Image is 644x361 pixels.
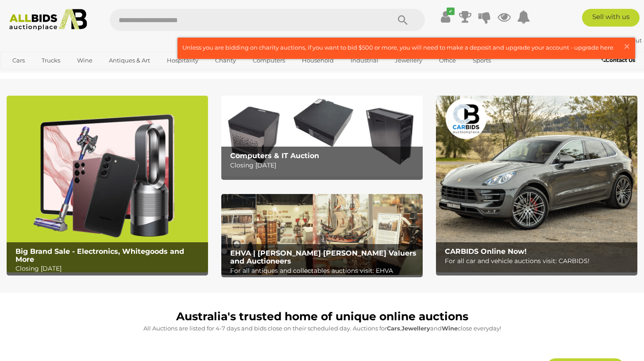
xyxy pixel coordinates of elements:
[578,37,612,44] strong: MACCA22
[7,96,208,272] img: Big Brand Sale - Electronics, Whitegoods and More
[11,311,633,323] h1: Australia's trusted home of unique online auctions
[230,151,319,160] b: Computers & IT Auction
[439,9,452,25] a: ✔
[602,55,637,65] a: Contact Us
[209,53,242,68] a: Charity
[447,8,455,15] i: ✔
[230,265,419,276] p: For all antiques and collectables auctions visit: EHVA
[436,96,637,272] img: CARBIDS Online Now!
[613,37,615,44] span: |
[15,247,184,264] b: Big Brand Sale - Electronics, Whitegoods and More
[221,96,423,176] img: Computers & IT Auction
[230,249,416,265] b: EHVA | [PERSON_NAME] [PERSON_NAME] Valuers and Auctioneers
[247,53,291,68] a: Computers
[387,325,400,332] strong: Cars
[442,325,458,332] strong: Wine
[71,53,98,68] a: Wine
[616,37,642,44] a: Sign Out
[467,53,497,68] a: Sports
[15,263,204,274] p: Closing [DATE]
[36,53,66,68] a: Trucks
[578,37,613,44] a: MACCA22
[7,68,81,82] a: [GEOGRAPHIC_DATA]
[221,194,423,275] a: EHVA | Evans Hastings Valuers and Auctioneers EHVA | [PERSON_NAME] [PERSON_NAME] Valuers and Auct...
[7,53,31,68] a: Cars
[345,53,384,68] a: Industrial
[445,247,527,256] b: CARBIDS Online Now!
[381,9,425,31] button: Search
[7,96,208,272] a: Big Brand Sale - Electronics, Whitegoods and More Big Brand Sale - Electronics, Whitegoods and Mo...
[11,323,633,334] p: All Auctions are listed for 4-7 days and bids close on their scheduled day. Auctions for , and cl...
[401,325,430,332] strong: Jewellery
[389,53,428,68] a: Jewellery
[221,96,423,176] a: Computers & IT Auction Computers & IT Auction Closing [DATE]
[433,53,462,68] a: Office
[623,38,631,55] span: ×
[582,9,640,27] a: Sell with us
[602,57,635,63] b: Contact Us
[103,53,156,68] a: Antiques & Art
[161,53,204,68] a: Hospitality
[296,53,339,68] a: Household
[436,96,637,272] a: CARBIDS Online Now! CARBIDS Online Now! For all car and vehicle auctions visit: CARBIDS!
[230,160,419,171] p: Closing [DATE]
[445,256,633,267] p: For all car and vehicle auctions visit: CARBIDS!
[5,9,92,31] img: Allbids.com.au
[221,194,423,275] img: EHVA | Evans Hastings Valuers and Auctioneers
